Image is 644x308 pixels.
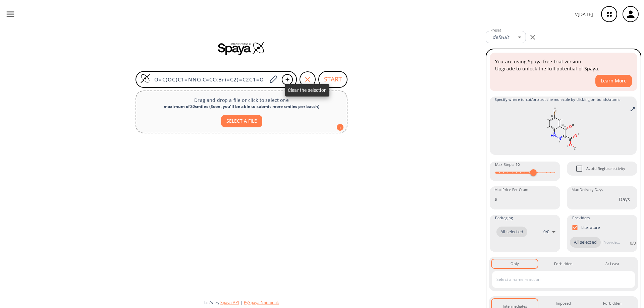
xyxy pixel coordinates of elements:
span: | [239,300,244,305]
p: 0 / 0 [543,229,549,235]
p: Drag and drop a file or click to select one [142,97,341,104]
input: Enter SMILES [150,76,267,83]
input: Select a name reaction [495,274,622,285]
button: At Least [589,259,635,268]
label: Max Price Per Gram [494,187,528,192]
span: Specify where to cut/protect the molecule by clicking on bonds/atoms [495,97,632,103]
em: default [492,34,509,40]
p: You are using Spaya free trial version. Upgrade to unlock the full potential of Spaya. [495,58,632,72]
button: START [318,71,347,88]
span: Packaging [495,215,513,221]
div: Clear the selection [285,84,329,97]
span: All selected [570,239,601,246]
img: Logo Spaya [140,73,150,83]
svg: O=C(OC)C1=NNC(C=CC(Br)=C2)=C2C1=O [495,105,632,152]
button: Forbidden [540,259,586,268]
p: Days [619,196,630,203]
input: Provider name [601,237,622,248]
button: PySpaya Notebook [244,300,279,305]
p: Literature [581,225,600,230]
img: Spaya logo [218,42,265,55]
strong: 10 [516,162,520,167]
button: Only [492,259,538,268]
svg: Full screen [630,107,635,112]
div: maximum of 20 smiles ( Soon, you'll be able to submit more smiles per batch ) [142,104,341,110]
p: 0 / 0 [630,240,636,246]
span: Avoid Regioselectivity [572,162,586,176]
span: Avoid Regioselectivity [586,166,625,172]
div: Only [511,261,519,267]
div: At Least [605,261,619,267]
button: Spaya API [220,300,239,305]
div: Let's try: [204,300,480,305]
span: Providers [572,215,590,221]
span: All selected [496,229,527,235]
button: Learn More [595,75,632,87]
label: Preset [490,28,501,33]
div: Forbidden [554,261,573,267]
button: SELECT A FILE [221,115,262,127]
span: Max Steps : [495,162,520,168]
p: $ [494,196,497,203]
label: Max Delivery Days [572,187,603,192]
p: v [DATE] [575,11,593,18]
